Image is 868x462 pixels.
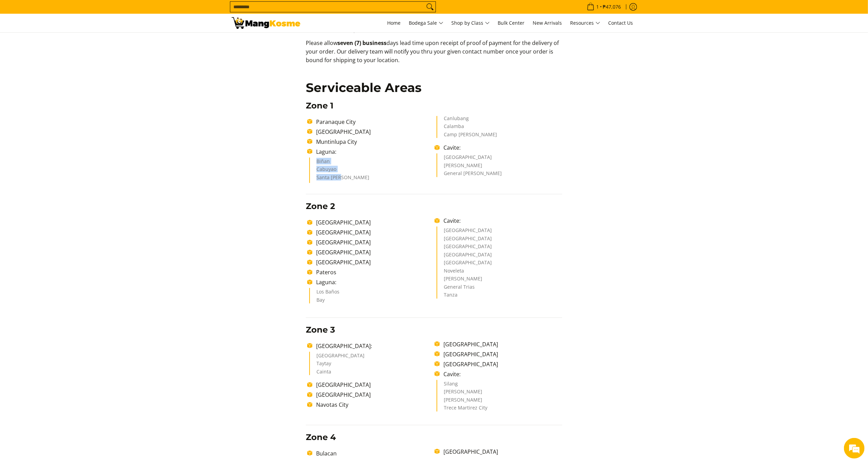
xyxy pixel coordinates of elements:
div: Chat with us now [36,38,115,47]
a: Bodega Sale [406,14,447,32]
li: Taytay [316,361,428,369]
h3: Zone 4 [306,432,562,442]
li: [PERSON_NAME] [444,389,555,397]
li: [GEOGRAPHIC_DATA] [313,248,435,256]
nav: Main Menu [307,14,637,32]
a: New Arrivals [530,14,566,32]
button: Search [425,2,436,12]
span: • [585,3,623,11]
div: Minimize live chat window [113,3,129,20]
li: [GEOGRAPHIC_DATA] [313,238,435,246]
li: Laguna: [313,148,435,156]
a: Home [384,14,404,32]
li: Noveleta [444,268,555,277]
textarea: Type your message and hit 'Enter' [3,187,131,211]
li: [GEOGRAPHIC_DATA] [313,258,435,266]
li: Canlubang [444,116,555,124]
h2: Serviceable Areas [306,80,562,95]
span: Paranaque City [316,118,356,126]
p: Please allow days lead time upon receipt of proof of payment for the delivery of your order. Our ... [306,39,562,71]
li: Tanza [444,292,555,299]
li: Navotas City [313,401,435,409]
li: Santa [PERSON_NAME] [316,175,428,183]
li: Bay [316,298,428,304]
span: Shop by Class [452,19,490,27]
li: [GEOGRAPHIC_DATA] [444,155,555,163]
li: [GEOGRAPHIC_DATA] [313,381,435,389]
li: Cainta [316,369,428,376]
li: Calamba [444,124,555,132]
li: [GEOGRAPHIC_DATA] [313,128,435,136]
li: Silang [444,381,555,390]
a: Contact Us [605,14,637,32]
a: Bulk Center [495,14,528,32]
li: General Trias [444,285,555,293]
li: [GEOGRAPHIC_DATA] [444,244,555,252]
span: 1 [595,4,600,9]
span: Home [387,20,401,26]
li: [GEOGRAPHIC_DATA] [313,391,435,399]
li: [GEOGRAPHIC_DATA] [313,218,435,227]
li: Laguna: [313,278,435,286]
h3: Zone 3 [306,325,562,335]
span: We're online! [40,86,95,156]
h3: Zone 1 [306,101,562,111]
li: Bulacan [313,449,435,458]
span: Contact Us [609,20,633,26]
li: [GEOGRAPHIC_DATA] [444,228,555,236]
li: [GEOGRAPHIC_DATA] [444,260,555,268]
li: [GEOGRAPHIC_DATA] [444,252,555,261]
a: Resources [567,14,604,32]
li: [GEOGRAPHIC_DATA] [444,236,555,244]
li: [GEOGRAPHIC_DATA] [440,340,562,348]
img: Shipping &amp; Delivery Page l Mang Kosme: Home Appliances Warehouse Sale! [232,17,300,29]
span: Bodega Sale [409,19,443,27]
li: [GEOGRAPHIC_DATA]: [313,342,435,350]
b: seven (7) business [337,39,386,47]
li: [PERSON_NAME] [444,276,555,285]
li: Camp [PERSON_NAME] [444,132,555,138]
li: Pateros [313,268,435,276]
li: General [PERSON_NAME] [444,171,555,177]
li: [GEOGRAPHIC_DATA] [440,350,562,358]
li: Cabuyao [316,167,428,175]
span: Resources [570,19,600,27]
span: ₱47,076 [602,4,622,9]
li: Trece Martirez City [444,405,555,412]
li: Cavite: [440,217,562,225]
li: Los Baños [316,289,428,298]
li: [GEOGRAPHIC_DATA] [440,448,562,456]
a: Shop by Class [448,14,493,32]
span: New Arrivals [533,20,562,26]
li: Cavite: [440,370,562,378]
li: [GEOGRAPHIC_DATA] [440,360,562,368]
li: Biñan [316,159,428,167]
li: [GEOGRAPHIC_DATA] [316,353,428,361]
li: [PERSON_NAME] [444,163,555,171]
li: Muntinlupa City [313,138,435,146]
li: [PERSON_NAME] [444,397,555,406]
li: Cavite: [440,143,562,152]
span: Bulk Center [498,20,525,26]
h3: Zone 2 [306,201,562,211]
li: [GEOGRAPHIC_DATA] [313,228,435,236]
